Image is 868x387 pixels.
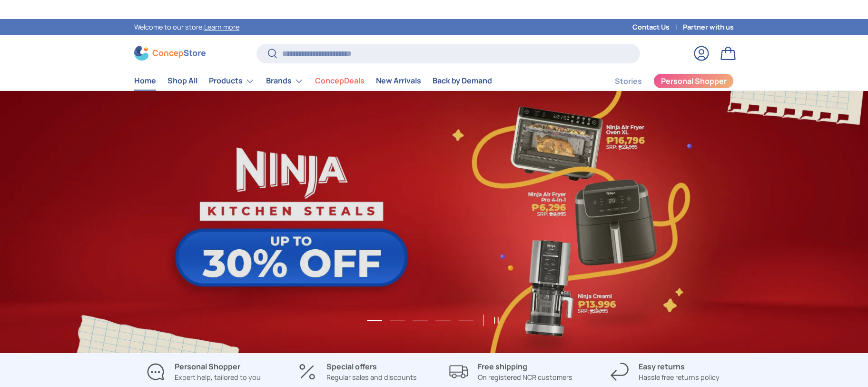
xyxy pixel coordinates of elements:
a: Stories [615,72,642,91]
a: Learn more [204,22,239,31]
img: ConcepStore [134,46,206,61]
strong: Free shipping [478,361,527,372]
a: Brands [266,71,304,91]
strong: Easy returns [639,361,685,372]
nav: Secondary [592,71,734,91]
summary: Brands [260,71,309,91]
a: Back by Demand [433,71,492,90]
a: Contact Us [632,22,683,32]
strong: Special offers [326,361,377,372]
a: Shop All [168,71,197,90]
nav: Primary [134,71,492,91]
p: On registered NCR customers [478,372,572,383]
strong: Personal Shopper [175,361,240,372]
a: Easy returns Hassle free returns policy [595,361,734,383]
span: Personal Shopper [661,77,727,85]
a: Free shipping On registered NCR customers [442,361,580,383]
a: Partner with us [683,22,734,32]
p: Regular sales and discounts [326,372,417,383]
a: New Arrivals [376,71,421,90]
p: Welcome to our store. [134,22,239,32]
a: Products [209,71,255,91]
a: Personal Shopper Expert help, tailored to you [134,361,273,383]
summary: Products [203,71,260,91]
p: Hassle free returns policy [639,372,720,383]
a: Home [134,71,156,90]
a: ConcepDeals [315,71,365,90]
a: Personal Shopper [653,73,734,89]
p: Expert help, tailored to you [175,372,261,383]
a: Special offers Regular sales and discounts [288,361,426,383]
